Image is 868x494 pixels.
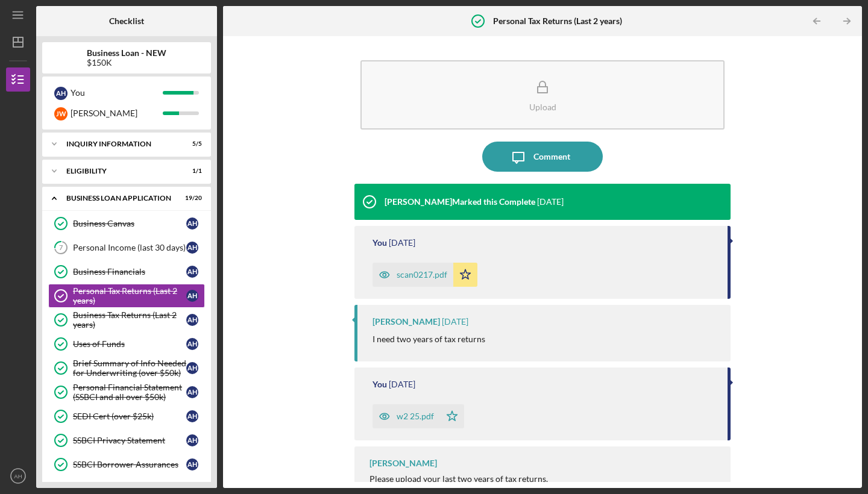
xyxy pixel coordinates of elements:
div: 5 / 5 [180,140,202,148]
div: ELIGIBILITY [66,167,172,175]
div: A H [186,242,198,254]
div: w2 25.pdf [397,411,434,421]
b: Checklist [109,16,144,26]
a: SSBCI Privacy StatementAH [48,428,205,452]
a: SSBCI Borrower AssurancesAH [48,452,205,477]
div: A H [186,338,198,350]
div: J W [54,107,68,120]
div: Business Financials [73,267,186,277]
div: Upload [529,102,556,111]
tspan: 7 [59,244,63,252]
div: SSBCI Borrower Assurances [73,460,186,469]
div: A H [186,458,198,471]
div: A H [186,362,198,374]
div: 1 / 1 [180,167,202,175]
a: Brief Summary of Info Needed for Underwriting (over $50k)AH [48,356,205,380]
div: 19 / 20 [180,195,202,202]
div: Business Tax Returns (Last 2 years) [73,310,186,330]
div: Business Canvas [73,219,186,228]
div: A H [186,410,198,422]
div: Please upload your last two years of tax returns. [370,474,548,484]
a: Business FinancialsAH [48,260,205,284]
div: A H [186,314,198,326]
div: [PERSON_NAME] Marked this Complete [385,197,535,207]
time: 2025-07-14 19:33 [389,380,415,389]
time: 2025-07-17 19:54 [537,197,564,207]
button: AH [6,464,30,488]
b: Business Loan - NEW [87,48,166,58]
a: Business CanvasAH [48,211,205,236]
div: Personal Income (last 30 days) [73,243,186,252]
div: Uses of Funds [73,339,186,349]
button: Upload [360,60,725,130]
div: A H [186,290,198,302]
div: You [373,238,387,248]
div: SEDI Cert (over $25k) [73,411,186,421]
div: [PERSON_NAME] [370,458,437,468]
a: SEDI Cert (over $25k)AH [48,404,205,428]
div: [PERSON_NAME] [71,103,163,123]
a: Business Tax Returns (Last 2 years)AH [48,308,205,332]
button: scan0217.pdf [373,263,477,287]
div: $150K [87,58,166,67]
div: BUSINESS LOAN APPLICATION [66,195,172,202]
div: You [71,83,163,103]
time: 2025-07-16 20:57 [389,238,415,248]
div: scan0217.pdf [397,270,447,280]
div: A H [186,266,198,278]
a: 7Personal Income (last 30 days)AH [48,236,205,260]
div: Personal Tax Returns (Last 2 years) [73,286,186,305]
time: 2025-07-14 23:41 [442,317,468,327]
div: A H [54,87,68,100]
div: A H [186,386,198,398]
div: You [373,380,387,389]
div: INQUIRY INFORMATION [66,140,172,148]
a: Personal Tax Returns (Last 2 years)AH [48,284,205,308]
a: Personal Financial Statement (SSBCI and all over $50k)AH [48,380,205,404]
button: Comment [482,142,603,172]
div: Comment [533,142,570,172]
a: Uses of FundsAH [48,332,205,356]
div: Personal Financial Statement (SSBCI and all over $50k) [73,383,186,402]
div: A H [186,434,198,446]
div: Brief Summary of Info Needed for Underwriting (over $50k) [73,358,186,378]
div: A H [186,217,198,230]
p: I need two years of tax returns [373,333,485,346]
div: [PERSON_NAME] [373,317,440,327]
b: Personal Tax Returns (Last 2 years) [493,16,622,26]
text: AH [14,473,22,480]
button: w2 25.pdf [373,404,464,428]
div: SSBCI Privacy Statement [73,436,186,445]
